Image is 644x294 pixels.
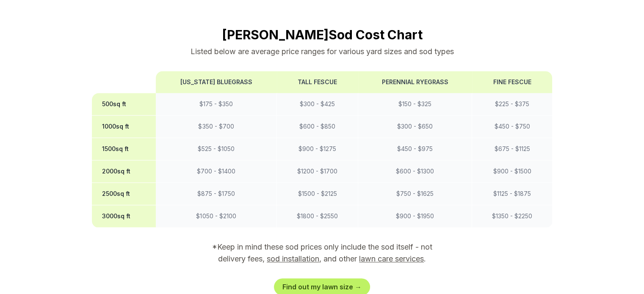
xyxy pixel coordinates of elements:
[92,160,156,183] th: 2000 sq ft
[358,205,472,228] td: $ 900 - $ 1950
[156,71,277,93] th: [US_STATE] Bluegrass
[277,93,358,115] td: $ 300 - $ 425
[156,115,277,138] td: $ 350 - $ 700
[358,93,472,115] td: $ 150 - $ 325
[156,160,277,183] td: $ 700 - $ 1400
[472,115,552,138] td: $ 450 - $ 750
[92,138,156,160] th: 1500 sq ft
[358,160,472,183] td: $ 600 - $ 1300
[358,115,472,138] td: $ 300 - $ 650
[156,205,277,228] td: $ 1050 - $ 2100
[92,93,156,115] th: 500 sq ft
[92,205,156,228] th: 3000 sq ft
[472,93,552,115] td: $ 225 - $ 375
[277,183,358,205] td: $ 1500 - $ 2125
[92,46,553,58] p: Listed below are average price ranges for various yard sizes and sod types
[156,93,277,115] td: $ 175 - $ 350
[472,138,552,160] td: $ 675 - $ 1125
[92,115,156,138] th: 1000 sq ft
[358,138,472,160] td: $ 450 - $ 975
[358,71,472,93] th: Perennial Ryegrass
[472,205,552,228] td: $ 1350 - $ 2250
[200,241,444,265] p: *Keep in mind these sod prices only include the sod itself - not delivery fees, , and other .
[472,160,552,183] td: $ 900 - $ 1500
[277,138,358,160] td: $ 900 - $ 1275
[267,254,319,263] a: sod installation
[472,71,552,93] th: Fine Fescue
[358,183,472,205] td: $ 750 - $ 1625
[472,183,552,205] td: $ 1125 - $ 1875
[277,160,358,183] td: $ 1200 - $ 1700
[92,183,156,205] th: 2500 sq ft
[156,183,277,205] td: $ 875 - $ 1750
[277,115,358,138] td: $ 600 - $ 850
[359,254,424,263] a: lawn care services
[156,138,277,160] td: $ 525 - $ 1050
[92,27,553,42] h2: [PERSON_NAME] Sod Cost Chart
[277,205,358,228] td: $ 1800 - $ 2550
[277,71,358,93] th: Tall Fescue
